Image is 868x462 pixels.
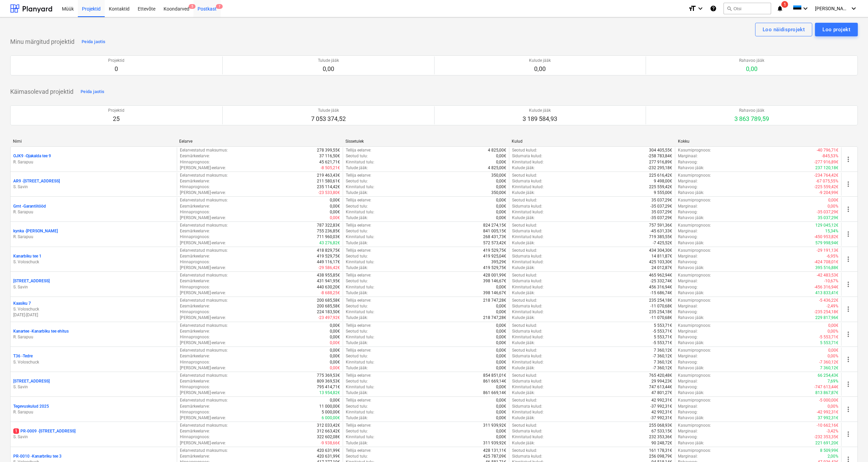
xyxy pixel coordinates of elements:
[512,203,542,209] p: Sidumata kulud :
[13,259,174,265] p: S. Voloschuck
[317,248,340,253] p: 418 829,75€
[346,259,374,265] p: Kinnitatud tulu :
[311,108,346,113] p: Tulude jääk
[318,65,339,73] p: 0,00
[844,205,852,213] span: more_vert
[80,36,107,47] button: Peida jaotis
[13,301,31,306] p: Kaasiku 7
[318,265,340,271] p: -29 586,42€
[180,173,228,178] p: Eelarvestatud maksumus :
[491,259,506,265] p: 395,29€
[844,355,852,363] span: more_vert
[512,184,544,190] p: Kinnitatud kulud :
[844,230,852,238] span: more_vert
[180,290,226,296] p: [PERSON_NAME]-eelarve :
[755,23,812,36] button: Loo näidisprojekt
[828,203,838,209] p: 0,00%
[79,86,106,97] button: Peida jaotis
[13,428,75,434] p: PR-0009 - [STREET_ADDRESS]
[317,298,340,303] p: 200 685,58€
[13,434,174,440] p: S. Savin
[529,65,551,73] p: 0,00
[330,215,340,221] p: 0,00€
[815,240,838,246] p: 579 998,94€
[814,184,838,190] p: -225 559,42€
[496,184,506,190] p: 0,00€
[319,240,340,246] p: 43 276,82€
[529,58,551,64] p: Kulude jääk
[523,115,557,123] p: 3 189 584,93
[678,190,704,196] p: Rahavoo jääk :
[653,240,672,246] p: -7 425,52€
[330,203,340,209] p: 0,00€
[649,234,672,240] p: 719 385,55€
[496,159,506,165] p: 0,00€
[483,223,506,228] p: 824 274,15€
[317,228,340,234] p: 755 236,85€
[13,328,69,334] p: Kanartee - Kanarbiku tee ehitus
[512,197,537,203] p: Seotud kulud :
[180,234,210,240] p: Hinnaprognoos :
[512,173,537,178] p: Seotud kulud :
[483,290,506,296] p: 398 146,67€
[678,228,698,234] p: Marginaal :
[678,184,698,190] p: Rahavoog :
[739,65,764,73] p: 0,00
[815,165,838,171] p: 237 120,18€
[13,278,50,284] p: [STREET_ADDRESS]
[512,272,537,278] p: Seotud kulud :
[180,253,210,259] p: Eesmärkeelarve :
[824,278,838,284] p: -10,67%
[13,234,174,240] p: R. Sarapuu
[651,197,672,203] p: 35 037,29€
[483,272,506,278] p: 428 001,99€
[678,248,711,253] p: Kasumiprognoos :
[654,190,672,196] p: 9 555,00€
[763,25,805,34] div: Loo näidisprojekt
[13,203,46,209] p: Grnt - Garantiitööd
[828,197,838,203] p: 0,00€
[346,278,368,284] p: Seotud tulu :
[216,4,223,9] span: 7
[346,147,371,153] p: Tellija eelarve :
[650,278,672,284] p: -25 332,74€
[10,38,74,46] p: Minu märgitud projektid
[180,228,210,234] p: Eesmärkeelarve :
[814,173,838,178] p: -234 764,42€
[678,178,698,184] p: Marginaal :
[180,298,228,303] p: Eelarvestatud maksumus :
[317,272,340,278] p: 438 955,85€
[819,190,838,196] p: -9 204,99€
[13,301,174,318] div: Kaasiku 7S. Voloschuck[DATE]-[DATE]
[678,139,839,144] div: Kokku
[648,153,672,159] p: -258 783,84€
[816,178,838,184] p: -67 075,55%
[346,228,368,234] p: Seotud tulu :
[650,203,672,209] p: -35 037,29€
[512,240,535,246] p: Kulude jääk :
[512,215,535,221] p: Kulude jääk :
[678,278,698,284] p: Marginaal :
[180,278,210,284] p: Eesmärkeelarve :
[678,173,711,178] p: Kasumiprognoos :
[801,4,810,13] i: keyboard_arrow_down
[321,290,340,296] p: -8 688,25€
[346,190,368,196] p: Tulude jääk :
[648,165,672,171] p: -232 295,18€
[512,284,544,290] p: Kinnitatud kulud :
[678,253,698,259] p: Marginaal :
[180,197,228,203] p: Eelarvestatud maksumus :
[654,178,672,184] p: 9 498,00€
[678,290,704,296] p: Rahavoo jääk :
[483,298,506,303] p: 218 747,28€
[13,284,174,290] p: S. Savin
[13,404,49,409] p: Tegevuskulud 2025
[317,259,340,265] p: 449 116,17€
[817,272,838,278] p: -42 483,53€
[13,312,174,318] p: [DATE] - [DATE]
[180,190,226,196] p: [PERSON_NAME]-eelarve :
[814,259,838,265] p: -424 708,01€
[688,4,696,13] i: format_size
[710,4,717,13] i: Abikeskus
[13,228,58,234] p: kynka - [PERSON_NAME]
